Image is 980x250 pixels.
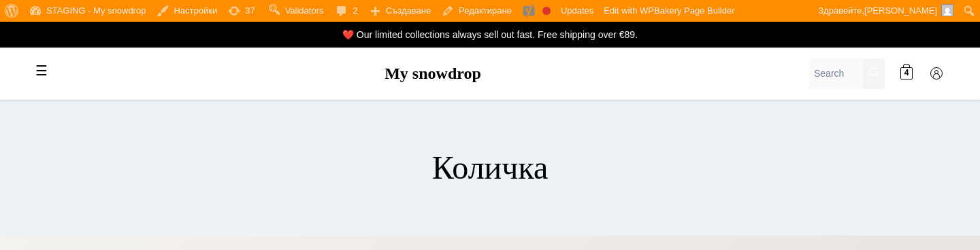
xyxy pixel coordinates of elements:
h1: Количка [432,148,549,187]
span: [PERSON_NAME] [864,5,937,16]
div: Focus keyphrase not set [542,7,551,15]
a: 4 [893,60,920,88]
label: Toggle mobile menu [30,59,57,86]
input: Search [808,58,863,89]
span: 4 [904,67,909,80]
a: My snowdrop [385,65,481,82]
